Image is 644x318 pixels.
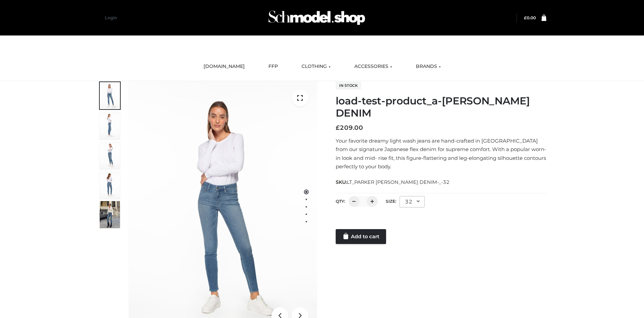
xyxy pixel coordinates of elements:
a: Add to cart [336,229,386,244]
img: 2001KLX-Ava-skinny-cove-3-scaled_eb6bf915-b6b9-448f-8c6c-8cabb27fd4b2.jpg [100,142,120,169]
label: QTY: [336,199,345,204]
div: 32 [400,196,425,207]
a: [DOMAIN_NAME] [198,59,250,74]
bdi: 209.00 [336,124,363,131]
label: Size: [386,199,396,204]
span: SKU: [336,178,450,186]
img: Bowery-Skinny_Cove-1.jpg [100,201,120,228]
a: BRANDS [411,59,446,74]
img: 2001KLX-Ava-skinny-cove-4-scaled_4636a833-082b-4702-abec-fd5bf279c4fc.jpg [100,112,120,139]
h1: load-test-product_a-[PERSON_NAME] DENIM [336,95,546,119]
span: £ [524,15,527,20]
a: ACCESSORIES [349,59,397,74]
p: Your favorite dreamy light wash jeans are hand-crafted in [GEOGRAPHIC_DATA] from our signature Ja... [336,137,546,171]
img: 2001KLX-Ava-skinny-cove-2-scaled_32c0e67e-5e94-449c-a916-4c02a8c03427.jpg [100,171,120,198]
bdi: 0.00 [524,15,536,20]
img: Schmodel Admin 964 [266,4,367,31]
a: FFP [263,59,283,74]
img: 2001KLX-Ava-skinny-cove-1-scaled_9b141654-9513-48e5-b76c-3dc7db129200.jpg [100,82,120,109]
span: In stock [336,81,361,90]
a: £0.00 [524,15,536,20]
span: £ [336,124,340,131]
span: LT_PARKER [PERSON_NAME] DENIM-_-32 [347,179,450,185]
a: CLOTHING [296,59,336,74]
a: Login [105,15,117,20]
